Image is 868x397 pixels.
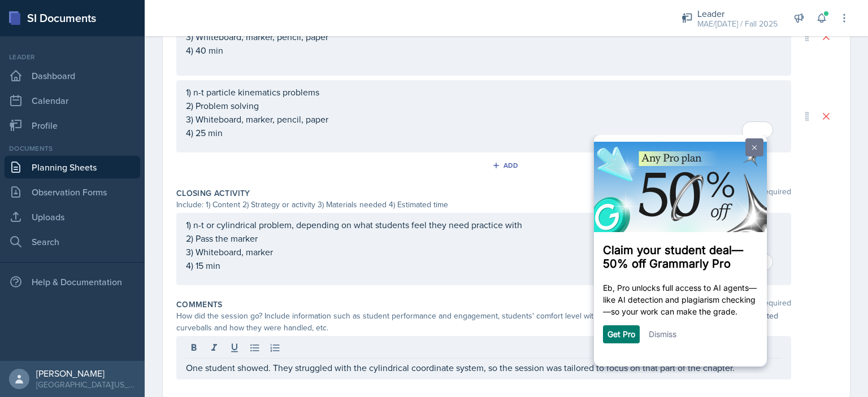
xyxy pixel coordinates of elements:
p: 2) Problem solving [186,99,782,112]
div: Add [494,161,519,170]
img: 0c603a726e7a46b0b1783c6fd19327a5-ipm.png [6,7,179,97]
p: Eb, Pro unlocks full access to AI agents—like AI detection and plagiarism checking—so your work c... [15,147,170,182]
p: 3) Whiteboard, marker, pencil, paper [186,30,782,43]
div: Include: 1) Content 2) Strategy or activity 3) Materials needed 4) Estimated time [176,199,791,211]
p: 1) n-t particle kinematics problems [186,85,782,99]
div: MAE/[DATE] / Fall 2025 [697,18,778,30]
p: 2) Pass the marker [186,232,782,245]
div: [GEOGRAPHIC_DATA][US_STATE] in [GEOGRAPHIC_DATA] [36,379,136,390]
div: To enrich screen reader interactions, please activate Accessibility in Grammarly extension settings [186,218,782,272]
label: Comments [176,299,223,310]
a: Observation Forms [5,181,140,203]
p: 3) Whiteboard, marker [186,245,782,259]
p: One student showed. They struggled with the cylindrical coordinate system, so the session was tai... [186,361,782,374]
a: Dismiss [61,194,89,204]
button: Add [488,157,525,174]
h3: Claim your student deal—50% off Grammarly Pro [15,108,170,136]
div: Help & Documentation [5,271,140,293]
a: Get Pro [20,194,47,204]
label: Closing Activity [176,187,250,199]
a: Profile [5,114,140,137]
a: Planning Sheets [5,156,140,178]
div: Leader [5,52,140,62]
div: Leader [697,7,778,20]
div: [PERSON_NAME] [36,368,136,379]
p: 4) 40 min [186,43,782,57]
div: How did the session go? Include information such as student performance and engagement, students'... [176,310,791,334]
img: close_x_white.png [164,10,169,15]
a: Calendar [5,89,140,112]
span: Required [759,299,791,310]
div: Documents [5,143,140,154]
a: Uploads [5,206,140,228]
p: 4) 15 min [186,259,782,272]
p: 4) 25 min [186,126,782,139]
span: Required [759,187,791,199]
p: 1) n-t or cylindrical problem, depending on what students feel they need practice with [186,218,782,232]
a: Search [5,230,140,253]
p: 3) Whiteboard, marker, pencil, paper [186,112,782,126]
div: To enrich screen reader interactions, please activate Accessibility in Grammarly extension settings [186,85,782,139]
a: Dashboard [5,64,140,87]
